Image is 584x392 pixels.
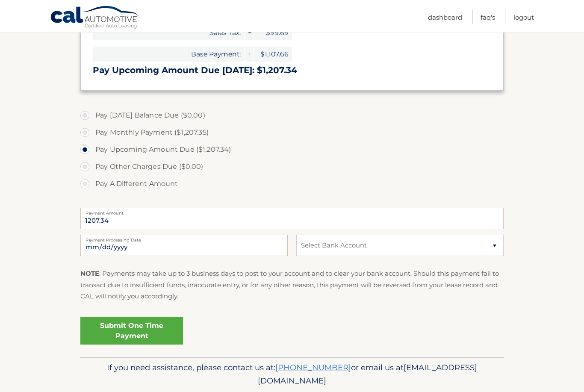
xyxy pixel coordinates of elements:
[254,47,292,62] span: $1,107.66
[80,268,504,302] p: : Payments may take up to 3 business days to post to your account and to clear your bank account....
[80,107,504,124] label: Pay [DATE] Balance Due ($0.00)
[481,10,495,24] a: FAQ's
[80,317,183,345] a: Submit One Time Payment
[245,25,253,40] span: +
[80,158,504,175] label: Pay Other Charges Due ($0.00)
[245,47,253,62] span: +
[86,361,498,388] p: If you need assistance, please contact us at: or email us at
[80,175,504,192] label: Pay A Different Amount
[80,124,504,141] label: Pay Monthly Payment ($1,207.35)
[80,208,504,229] input: Payment Amount
[80,208,504,215] label: Payment Amount
[275,363,351,372] a: [PHONE_NUMBER]
[254,25,292,40] span: $99.69
[93,25,244,40] span: Sales Tax:
[80,235,288,256] input: Payment Date
[80,269,99,277] strong: NOTE
[428,10,462,24] a: Dashboard
[93,65,491,76] h3: Pay Upcoming Amount Due [DATE]: $1,207.34
[80,235,288,242] label: Payment Processing Date
[513,10,534,24] a: Logout
[93,47,244,62] span: Base Payment:
[50,6,140,30] a: Cal Automotive
[80,141,504,158] label: Pay Upcoming Amount Due ($1,207.34)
